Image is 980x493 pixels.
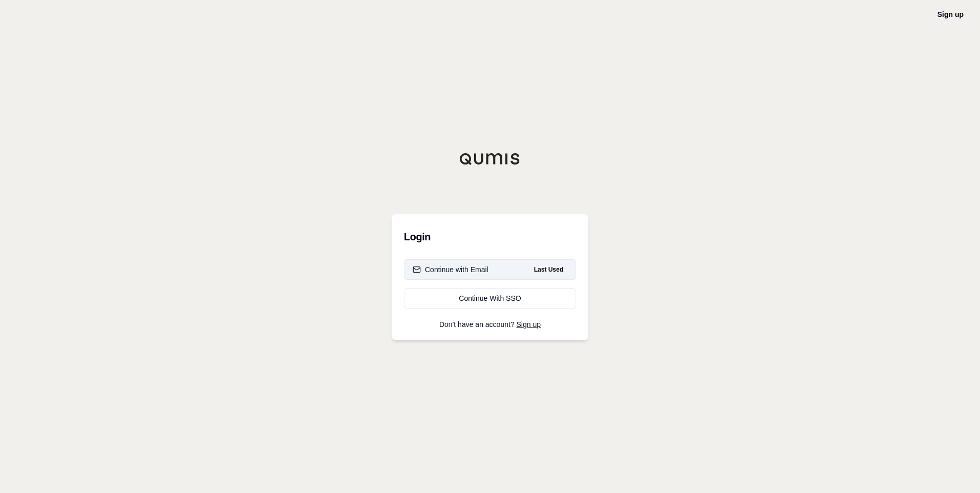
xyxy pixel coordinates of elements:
[517,320,541,328] a: Sign up
[459,153,521,165] img: Qumis
[413,264,488,275] div: Continue with Email
[404,321,576,328] p: Don't have an account?
[413,293,567,303] div: Continue With SSO
[404,259,576,280] button: Continue with EmailLast Used
[404,227,576,247] h3: Login
[404,288,576,309] a: Continue With SSO
[530,263,567,276] span: Last Used
[937,10,964,18] a: Sign up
